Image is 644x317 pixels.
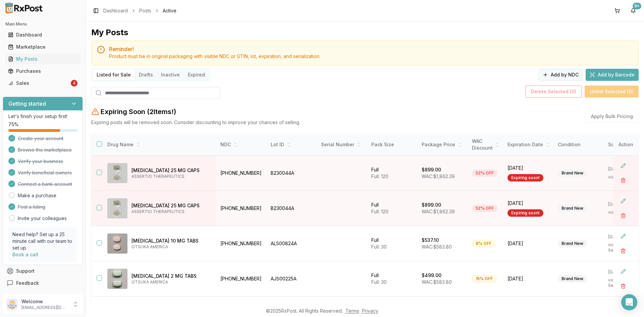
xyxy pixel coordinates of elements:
div: 4 [71,80,77,87]
button: Edit [617,265,629,277]
span: Verify your business [18,158,63,165]
div: Marketplace [8,44,77,50]
div: 8% OFF [472,240,495,247]
a: Dashboard [103,7,128,14]
p: [MEDICAL_DATA] 25 MG CAPS [131,202,211,209]
div: 15% OFF [472,275,496,282]
div: Dashboard [8,32,77,38]
span: [DATE] [507,200,550,207]
button: Delete [617,210,629,222]
td: AJS00225A [267,261,317,297]
span: Full: 30 [371,244,387,250]
div: 52% OFF [472,169,497,177]
a: My Posts [5,53,80,65]
span: Full: 30 [371,279,387,285]
a: Sales4 [5,77,80,89]
p: [DATE] [608,166,634,172]
h5: Reminder! [109,46,633,52]
p: via NDC Search [608,277,634,288]
div: Serial Number [321,141,363,148]
p: Expiring posts will be removed soon. Consider discounting to improve your chances of selling. [91,119,300,126]
p: Need help? Set up a 25 minute call with our team to set up. [12,231,73,251]
p: ASSERTIO THERAPEUTICS [131,209,211,214]
a: Book a call [12,252,38,257]
td: ALS00824A [267,226,317,261]
p: [DATE] [608,202,634,207]
td: [PHONE_NUMBER] [216,261,267,297]
div: 52% OFF [472,205,497,212]
span: WAC: $583.80 [422,244,452,250]
button: 9+ [628,5,639,16]
a: Purchases [5,65,80,77]
div: 9+ [633,3,641,9]
td: Full [367,226,418,261]
p: $899.00 [422,202,441,208]
div: Sales [8,80,69,87]
img: User avatar [7,299,17,310]
p: [MEDICAL_DATA] 10 MG TABS [131,237,211,244]
button: Support [3,265,83,277]
div: Expiring soon! [507,174,543,181]
button: Sales4 [3,78,83,89]
p: $537.10 [422,237,439,244]
button: Add by Barcode [586,69,639,81]
p: OTSUKA AMERICA [131,244,211,250]
span: [DATE] [507,275,550,282]
p: $499.00 [422,272,441,279]
button: Listed for Sale [93,69,135,80]
button: Edit [617,160,629,172]
button: Drafts [135,69,157,80]
td: [PHONE_NUMBER] [216,156,267,191]
td: Full [367,156,418,191]
span: Verify beneficial owners [18,169,72,176]
td: B230044A [267,156,317,191]
span: Active [163,7,176,14]
p: via Migrated [608,174,634,180]
button: Add by NDC [538,69,583,81]
td: Full [367,191,418,226]
div: Source [608,141,634,148]
a: Posts [139,7,151,14]
td: [PHONE_NUMBER] [216,191,267,226]
div: Purchases [8,68,77,74]
span: WAC: $583.80 [422,279,452,285]
span: Full: 120 [371,173,388,179]
p: Welcome [21,298,68,305]
span: Connect a bank account [18,181,72,188]
span: WAC: $1,862.39 [422,209,455,214]
a: Terms [345,308,359,314]
img: Abilify 10 MG TABS [107,233,127,254]
div: Expiration Date [507,141,550,148]
img: RxPost Logo [3,3,46,13]
p: ASSERTIO THERAPEUTICS [131,174,211,179]
span: 75 % [8,121,18,128]
div: Brand New [558,275,587,282]
button: Expired [184,69,209,80]
img: Abilify 2 MG TABS [107,269,127,289]
a: Dashboard [5,29,80,41]
p: [MEDICAL_DATA] 2 MG TABS [131,273,211,279]
div: Brand New [558,205,587,212]
td: B230044A [267,191,317,226]
p: $899.00 [422,166,441,173]
button: Edit [617,230,629,242]
div: Drug Name [107,141,211,148]
p: Let's finish your setup first! [8,113,77,120]
div: Brand New [558,169,587,177]
td: [PHONE_NUMBER] [216,226,267,261]
div: My Posts [8,56,77,62]
div: Expiring soon! [507,209,543,217]
div: My Posts [91,27,128,38]
a: Invite your colleagues [18,215,67,222]
div: Lot ID [271,141,313,148]
div: Package Price [422,141,464,148]
a: Marketplace [5,41,80,53]
button: Marketplace [3,42,83,52]
div: Open Intercom Messenger [621,294,637,310]
a: Make a purchase [18,192,56,199]
span: [DATE] [507,240,550,247]
span: [DATE] [507,165,550,171]
span: Post a listing [18,204,45,210]
p: via NDC Search [608,242,634,253]
p: [DATE] [608,234,634,240]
